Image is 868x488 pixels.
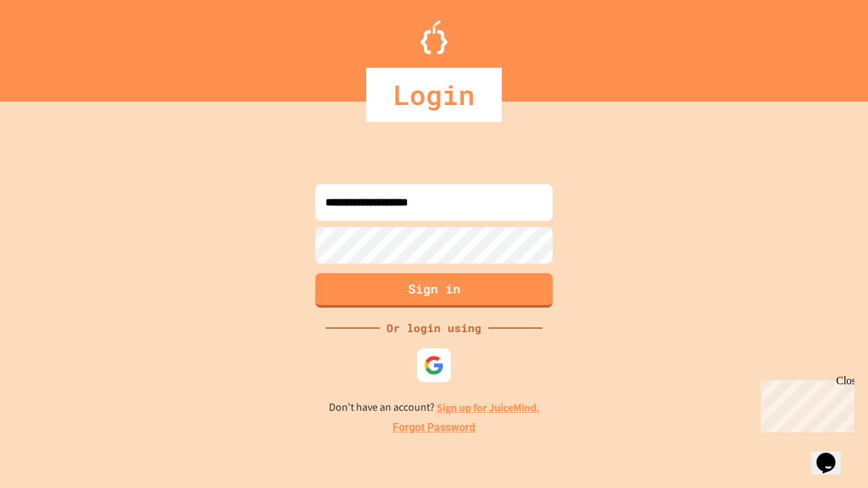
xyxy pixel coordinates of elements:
div: Or login using [380,320,488,336]
img: google-icon.svg [424,355,444,375]
img: Logo.svg [420,20,448,54]
a: Forgot Password [393,420,475,436]
a: Sign up for JuiceMind. [437,401,540,415]
div: Login [366,68,502,122]
div: Chat with us now!Close [5,5,94,86]
p: Don't have an account? [329,399,540,416]
iframe: chat widget [811,434,854,474]
button: Sign in [315,273,553,308]
iframe: chat widget [755,375,854,432]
